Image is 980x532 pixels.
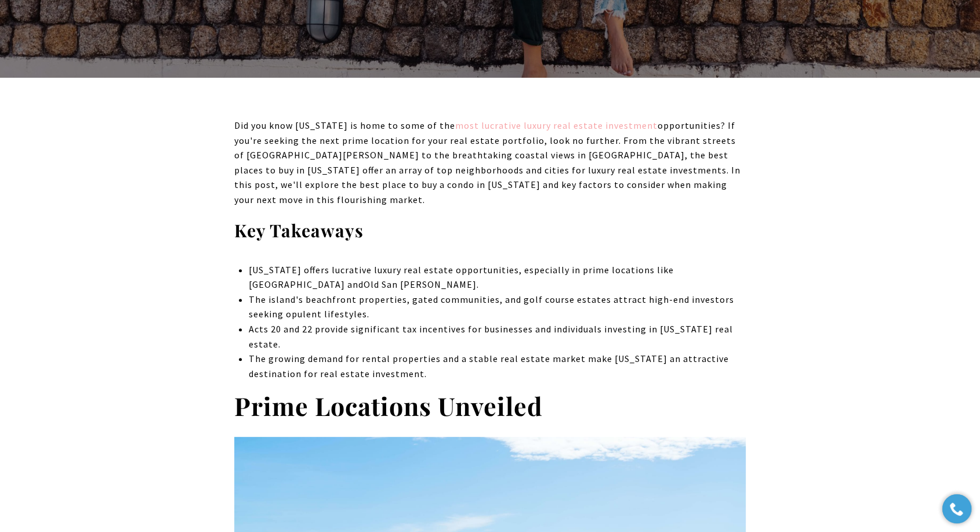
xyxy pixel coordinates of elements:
span: Did you know [US_STATE] is home to some of the opportunities? If you're seeking the next prime lo... [234,120,741,205]
span: Old San [PERSON_NAME] [364,278,477,290]
li: The island's beachfront properties, gated communities, and golf course estates attract high-end i... [249,292,746,322]
strong: Prime Locations Unveiled [234,389,543,422]
li: Acts 20 and 22 provide significant tax incentives for businesses and individuals investing in [US... [249,322,746,352]
strong: Key Takeaways [234,219,364,242]
span: [US_STATE] offers lucrative luxury real estate opportunities, especially in prime locations like ... [249,264,674,291]
span: . [477,278,479,290]
li: The growing demand for rental properties and a stable real estate market make [US_STATE] an attra... [249,352,746,381]
a: most lucrative luxury real estate investment [455,120,658,131]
